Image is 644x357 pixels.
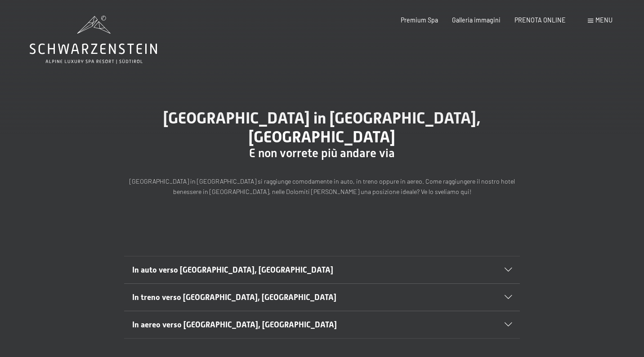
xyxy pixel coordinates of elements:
a: Premium Spa [401,16,438,24]
a: PRENOTA ONLINE [514,16,566,24]
p: [GEOGRAPHIC_DATA] in [GEOGRAPHIC_DATA] si raggiunge comodamente in auto, in treno oppure in aereo... [124,176,520,197]
span: In auto verso [GEOGRAPHIC_DATA], [GEOGRAPHIC_DATA] [132,265,333,274]
a: Galleria immagini [452,16,501,24]
span: Menu [595,16,613,24]
span: In treno verso [GEOGRAPHIC_DATA], [GEOGRAPHIC_DATA] [132,293,336,302]
span: E non vorrete più andare via [249,146,395,160]
span: In aereo verso [GEOGRAPHIC_DATA], [GEOGRAPHIC_DATA] [132,320,337,329]
span: [GEOGRAPHIC_DATA] in [GEOGRAPHIC_DATA], [GEOGRAPHIC_DATA] [163,109,481,146]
